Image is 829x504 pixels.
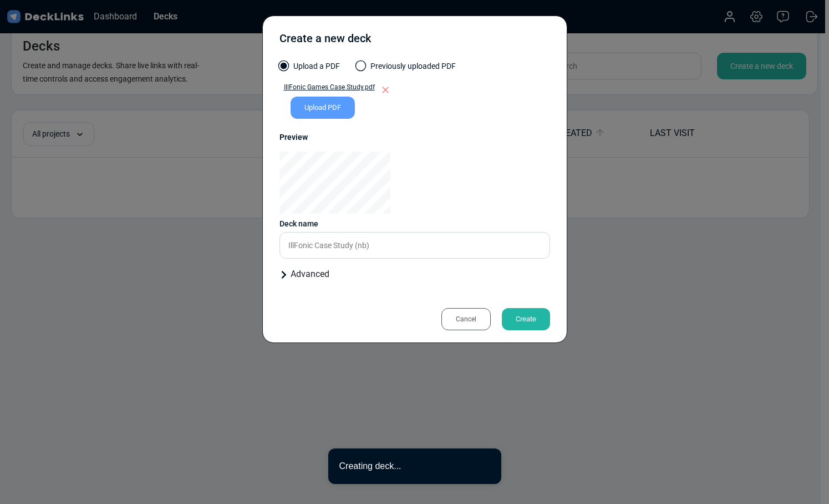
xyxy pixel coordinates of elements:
[502,308,550,330] div: Create
[279,61,340,78] label: Upload a PDF
[357,61,456,78] label: Previously uploaded PDF
[279,232,550,259] input: Enter a name
[441,308,491,330] div: Cancel
[484,460,490,471] button: close
[279,30,371,52] div: Create a new deck
[279,218,550,230] div: Deck name
[339,460,484,473] div: Creating deck...
[279,132,550,143] div: Preview
[279,268,550,281] div: Advanced
[291,97,355,119] div: Upload PDF
[279,82,375,97] a: IllFonic Games Case Study.pdf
